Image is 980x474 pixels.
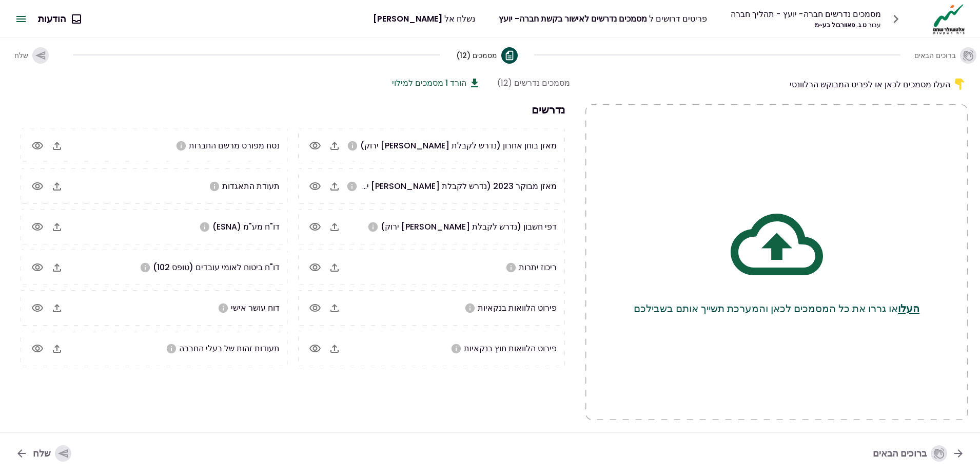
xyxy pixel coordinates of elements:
[212,221,280,233] span: דו"ח מע"מ (ESNA)
[497,77,570,89] div: מסמכים נדרשים (12)
[914,50,956,61] span: ברוכים הבאים
[381,221,557,233] span: דפי חשבון (נדרש לקבלת [PERSON_NAME] ירוק)
[15,102,570,118] h3: נדרשים
[231,302,280,314] span: דוח עושר אישי
[209,181,220,192] svg: אנא העלו תעודת התאגדות של החברה
[634,301,919,316] p: או גררו את כל המסמכים לכאן והמערכת תשייך אותם בשבילכם
[367,221,379,233] svg: אנא העלו דפי חשבון ל3 חודשים האחרונים לכל החשבונות בנק
[30,6,89,32] button: הודעות
[464,302,476,314] svg: אנא העלו פרוט הלוואות מהבנקים
[505,262,517,273] svg: אנא העלו ריכוז יתרות עדכני בבנקים, בחברות אשראי חוץ בנקאיות ובחברות כרטיסי אשראי
[33,445,71,462] div: שלח
[166,343,177,354] svg: אנא העלו צילום תעודת זהות של כל בעלי מניות החברה (לת.ז. ביומטרית יש להעלות 2 צדדים)
[346,181,358,192] svg: אנא העלו מאזן מבוקר לשנה 2023
[898,301,919,316] button: העלו
[7,440,80,467] button: שלח
[360,140,557,151] span: מאזן בוחן אחרון (נדרש לקבלת [PERSON_NAME] ירוק)
[917,39,974,72] button: ברוכים הבאים
[6,39,57,72] button: שלח
[731,21,881,30] div: ט.ג. פאוורבול בע~מ
[347,140,358,151] svg: במידה ונערכת הנהלת חשבונות כפולה בלבד
[478,302,557,314] span: פירוט הלוואות בנקאיות
[373,12,475,25] div: נשלח אל
[519,261,557,273] span: ריכוז יתרות
[930,3,968,35] img: Logo
[865,440,973,467] button: ברוכים הבאים
[456,50,497,61] span: מסמכים (12)
[392,77,481,89] button: הורד 1 מסמכים למילוי
[456,39,518,72] button: מסמכים (12)
[499,13,647,25] span: מסמכים נדרשים לאישור בקשת חברה- יועץ
[373,13,442,25] span: [PERSON_NAME]
[450,343,462,354] svg: אנא העלו פרוט הלוואות חוץ בנקאיות של החברה
[464,343,557,354] span: פירוט הלוואות חוץ בנקאיות
[218,302,229,314] svg: אנא הורידו את הטופס מלמעלה. יש למלא ולהחזיר חתום על ידי הבעלים
[350,180,557,192] span: מאזן מבוקר 2023 (נדרש לקבלת [PERSON_NAME] ירוק)
[14,50,28,61] span: שלח
[868,21,881,29] span: עבור
[189,140,280,151] span: נסח מפורט מרשם החברות
[153,261,280,273] span: דו"ח ביטוח לאומי עובדים (טופס 102)
[585,77,968,92] div: העלו מסמכים לכאן או לפריט המבוקש הרלוונטי
[499,12,707,25] div: פריטים דרושים ל
[175,140,187,151] svg: אנא העלו נסח חברה מפורט כולל שעבודים
[873,445,947,462] div: ברוכים הבאים
[140,262,151,273] svg: אנא העלו טופס 102 משנת 2023 ועד היום
[731,8,881,21] div: מסמכים נדרשים חברה- יועץ - תהליך חברה
[199,221,210,233] svg: אנא העלו דו"ח מע"מ (ESNA) משנת 2023 ועד היום
[179,343,280,354] span: תעודות זהות של בעלי החברה
[222,180,280,192] span: תעודת התאגדות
